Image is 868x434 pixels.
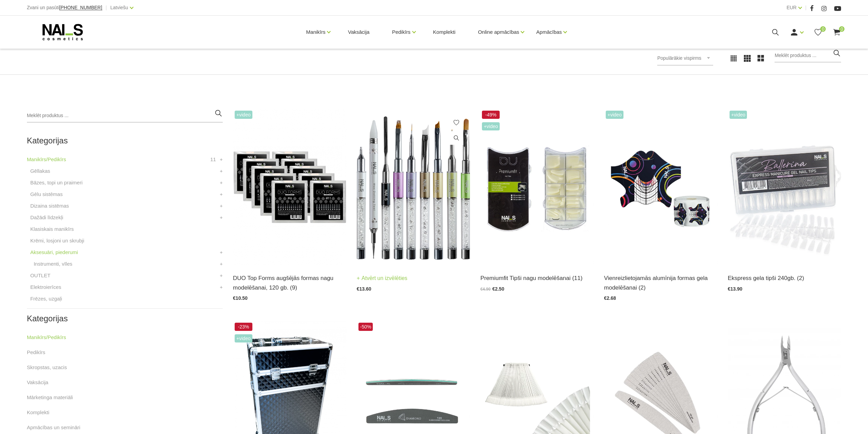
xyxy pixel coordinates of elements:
[814,28,822,37] a: 0
[27,408,49,417] a: Komplekti
[482,122,500,130] span: +Video
[728,109,841,265] img: Ekpress gela tipši pieaudzēšanai 240 gab.Gela nagu pieaudzēšana vēl nekad nav bijusi tik vienkārš...
[805,3,807,12] span: |
[34,260,72,268] a: Instrumenti, vīles
[220,190,223,198] a: +
[27,348,45,356] a: Pedikīrs
[27,423,80,432] a: Apmācības un semināri
[833,28,841,37] a: 0
[482,111,500,119] span: -49%
[775,49,841,62] input: Meklēt produktus ...
[492,286,504,292] span: €2.50
[480,109,594,265] img: Plānas, elastīgas formas. To īpašā forma sniedz iespēju modelēt nagus ar paralēlām sānu malām, kā...
[27,3,102,12] div: Zvani un pasūti
[30,283,61,291] a: Elektroierīces
[30,248,78,256] a: Aksesuāri, piederumi
[478,18,519,46] a: Online apmācības
[357,109,470,265] img: Dažāda veida dizaina otas: - Art Magnetics tools - Spatula Tool - Fork Brush #6 - Art U Slant - O...
[111,3,128,12] a: Latviešu
[220,248,223,256] a: +
[606,111,623,119] span: +Video
[106,3,107,12] span: |
[30,179,83,187] a: Bāzes, topi un praimeri
[27,314,223,323] h2: Kategorijas
[480,274,594,283] a: Premiumfit Tipši nagu modelēšanai (11)
[30,225,74,233] a: Klasiskais manikīrs
[233,109,347,265] img: #1 • Mazs(S) sāna arkas izliekums, normāls/vidējs C izliekums, garā forma • Piemērota standarta n...
[820,26,826,32] span: 0
[30,271,50,280] a: OUTLET
[604,295,616,301] span: €2.68
[27,393,73,402] a: Mārketinga materiāli
[210,155,216,164] span: 11
[220,271,223,280] a: +
[728,286,742,292] span: €13.90
[233,274,347,292] a: DUO Top Forms augšējās formas nagu modelēšanai, 120 gb. (9)
[536,18,562,46] a: Apmācības
[220,283,223,291] a: +
[358,323,373,331] span: -50%
[480,287,490,292] span: €4.90
[27,109,223,123] input: Meklēt produktus ...
[220,213,223,222] a: +
[30,167,50,175] a: Gēllakas
[730,111,747,119] span: +Video
[604,109,718,265] img: Īpaši noturīgas modelēšanas formas, kas maksimāli atvieglo meistara darbu. Izcili cietas, maksimā...
[392,18,410,46] a: Pedikīrs
[604,274,718,292] a: Vienreizlietojamās alumīnija formas gela modelēšanai (2)
[839,26,844,32] span: 0
[220,260,223,268] a: +
[27,155,66,164] a: Manikīrs/Pedikīrs
[357,286,371,292] span: €13.60
[30,190,63,198] a: Gēlu sistēmas
[220,179,223,187] a: +
[220,202,223,210] a: +
[235,323,252,331] span: -23%
[27,363,67,372] a: Skropstas, uzacis
[27,378,48,387] a: Vaksācija
[27,136,223,145] h2: Kategorijas
[786,3,797,12] a: EUR
[233,295,248,301] span: €10.50
[357,274,408,283] a: Atvērt un izvēlēties
[30,237,84,245] a: Krēmi, losjoni un skrubji
[220,155,223,164] a: +
[235,334,252,342] span: +Video
[30,295,62,303] a: Frēzes, uzgaļi
[30,202,69,210] a: Dizaina sistēmas
[306,18,326,46] a: Manikīrs
[428,16,461,48] a: Komplekti
[59,5,102,10] a: [PHONE_NUMBER]
[342,16,375,48] a: Vaksācija
[728,274,841,283] a: Ekspress gela tipši 240gb. (2)
[657,55,701,61] span: Populārākie vispirms
[59,5,102,10] span: [PHONE_NUMBER]
[235,111,252,119] span: +Video
[220,167,223,175] a: +
[27,333,66,341] a: Manikīrs/Pedikīrs
[30,213,63,222] a: Dažādi līdzekļi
